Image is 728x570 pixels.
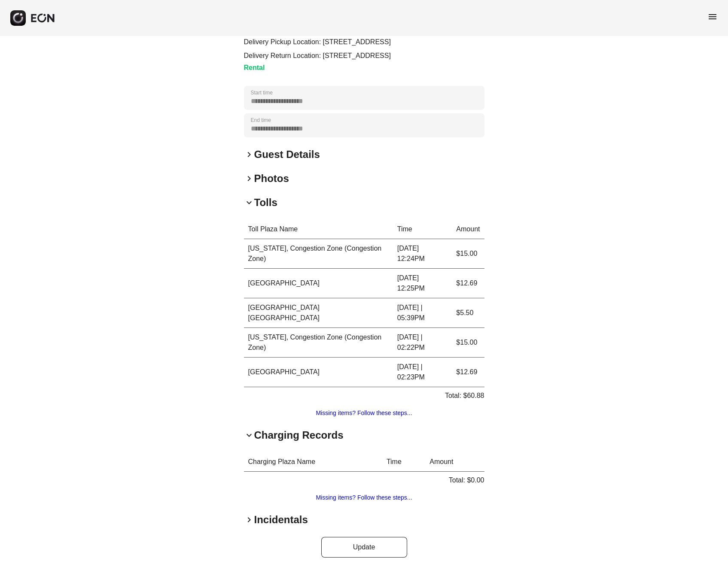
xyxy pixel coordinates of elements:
[244,149,254,160] span: keyboard_arrow_right
[244,173,254,184] span: keyboard_arrow_right
[254,172,289,185] h2: Photos
[244,63,391,73] h3: Rental
[244,358,393,387] td: [GEOGRAPHIC_DATA]
[452,269,484,298] td: $12.69
[393,298,452,328] td: [DATE] | 05:39PM
[707,12,718,22] span: menu
[244,328,393,358] td: [US_STATE], Congestion Zone (Congestion Zone)
[393,328,452,358] td: [DATE] | 02:22PM
[244,197,254,208] span: keyboard_arrow_down
[452,298,484,328] td: $5.50
[449,475,484,485] p: Total: $0.00
[393,239,452,269] td: [DATE] 12:24PM
[254,196,277,209] h2: Tolls
[321,537,407,558] button: Update
[254,148,320,161] h2: Guest Details
[445,391,484,401] p: Total: $60.88
[393,269,452,298] td: [DATE] 12:25PM
[244,269,393,298] td: [GEOGRAPHIC_DATA]
[382,452,425,472] th: Time
[452,220,484,239] th: Amount
[425,452,484,472] th: Amount
[316,494,412,501] a: Missing items? Follow these steps...
[452,358,484,387] td: $12.69
[452,328,484,358] td: $15.00
[254,513,308,527] h2: Incidentals
[393,358,452,387] td: [DATE] | 02:23PM
[316,409,412,416] a: Missing items? Follow these steps...
[244,239,393,269] td: [US_STATE], Congestion Zone (Congestion Zone)
[452,239,484,269] td: $15.00
[244,515,254,525] span: keyboard_arrow_right
[393,220,452,239] th: Time
[244,51,391,61] p: Delivery Return Location: [STREET_ADDRESS]
[244,37,391,47] p: Delivery Pickup Location: [STREET_ADDRESS]
[244,452,382,472] th: Charging Plaza Name
[244,430,254,440] span: keyboard_arrow_down
[244,220,393,239] th: Toll Plaza Name
[244,298,393,328] td: [GEOGRAPHIC_DATA] [GEOGRAPHIC_DATA]
[254,428,344,442] h2: Charging Records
